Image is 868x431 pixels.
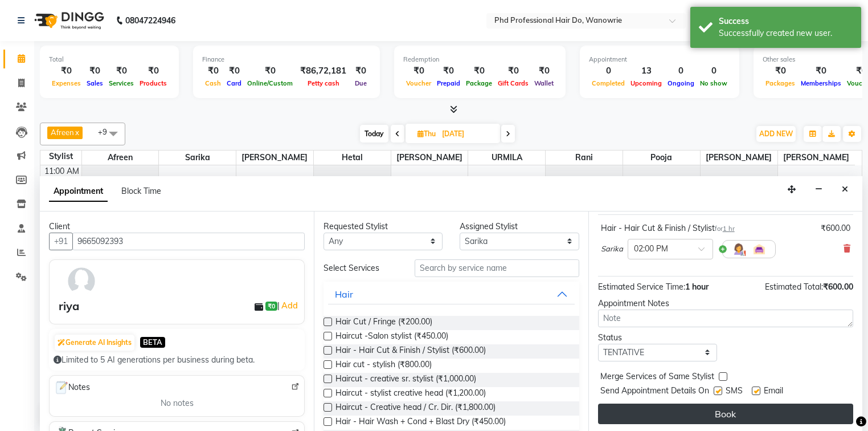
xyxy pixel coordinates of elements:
[665,79,697,87] span: Ongoing
[732,242,746,256] img: Hairdresser.png
[265,302,277,311] span: ₹0
[244,64,296,78] div: ₹0
[65,265,98,298] img: avatar
[236,151,313,165] span: [PERSON_NAME]
[296,64,351,78] div: ₹86,72,181
[601,222,735,234] div: Hair - Hair Cut & Finish / Stylist
[598,298,853,310] div: Appointment Notes
[434,64,463,78] div: ₹0
[54,354,300,366] div: Limited to 5 AI generations per business during beta.
[460,221,579,233] div: Assigned Stylist
[403,55,556,64] div: Redemption
[821,222,850,234] div: ₹600.00
[685,282,709,292] span: 1 hour
[759,129,793,138] span: ADD NEW
[601,243,623,255] span: Sarika
[277,299,300,312] span: |
[314,151,391,165] span: Hetal
[763,64,798,78] div: ₹0
[463,79,495,87] span: Package
[59,298,79,315] div: riya
[74,128,79,137] a: x
[335,416,506,430] span: Hair - Hair Wash + Cond + Blast Dry (₹450.00)
[778,151,855,165] span: [PERSON_NAME]
[403,79,434,87] span: Voucher
[335,373,476,387] span: Haircut - creative sr. stylist (₹1,000.00)
[51,128,74,137] span: Afreen
[600,371,714,385] span: Merge Services of Same Stylist
[798,64,844,78] div: ₹0
[726,385,743,399] span: SMS
[335,387,486,401] span: Haircut - stylist creative head (₹1,200.00)
[415,129,439,138] span: Thu
[137,79,170,87] span: Products
[49,221,305,233] div: Client
[719,27,853,39] div: Successfully created new user.
[224,64,244,78] div: ₹0
[439,125,496,143] input: 2025-09-04
[598,332,717,344] div: Status
[468,151,545,165] span: URMILA
[628,64,665,78] div: 13
[715,225,735,233] small: for
[352,79,370,87] span: Due
[823,282,853,292] span: ₹600.00
[415,259,579,277] input: Search by service name
[49,233,73,250] button: +91
[335,401,496,416] span: Haircut - Creative head / Cr. Dir. (₹1,800.00)
[335,330,448,344] span: Haircut -Salon stylist (₹450.00)
[798,79,844,87] span: Memberships
[752,242,766,256] img: Interior.png
[697,64,730,78] div: 0
[723,225,735,233] span: 1 hr
[589,64,628,78] div: 0
[137,64,170,78] div: ₹0
[84,79,106,87] span: Sales
[202,55,371,64] div: Finance
[589,79,628,87] span: Completed
[600,385,709,399] span: Send Appointment Details On
[531,64,556,78] div: ₹0
[305,79,342,87] span: Petty cash
[106,64,137,78] div: ₹0
[244,79,296,87] span: Online/Custom
[546,151,623,165] span: rani
[315,262,406,274] div: Select Services
[763,79,798,87] span: Packages
[391,151,468,165] span: [PERSON_NAME]
[495,79,531,87] span: Gift Cards
[589,55,730,64] div: Appointment
[54,380,90,395] span: Notes
[719,15,853,27] div: Success
[42,165,81,177] div: 11:00 AM
[84,64,106,78] div: ₹0
[40,151,81,162] div: Stylist
[82,151,159,165] span: Afreen
[106,79,137,87] span: Services
[49,79,84,87] span: Expenses
[49,181,108,202] span: Appointment
[598,404,853,424] button: Book
[140,337,165,348] span: BETA
[335,316,432,330] span: Hair Cut / Fringe (₹200.00)
[495,64,531,78] div: ₹0
[628,79,665,87] span: Upcoming
[202,79,224,87] span: Cash
[161,397,194,409] span: No notes
[623,151,700,165] span: pooja
[351,64,371,78] div: ₹0
[55,335,134,351] button: Generate AI Insights
[665,64,697,78] div: 0
[72,233,305,250] input: Search by Name/Mobile/Email/Code
[202,64,224,78] div: ₹0
[121,186,161,196] span: Block Time
[697,79,730,87] span: No show
[403,64,434,78] div: ₹0
[531,79,556,87] span: Wallet
[324,221,443,233] div: Requested Stylist
[125,5,175,36] b: 08047224946
[280,299,300,312] a: Add
[360,125,388,143] span: Today
[765,282,823,292] span: Estimated Total:
[756,126,796,142] button: ADD NEW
